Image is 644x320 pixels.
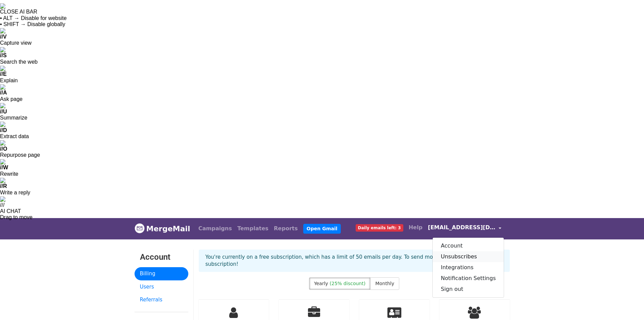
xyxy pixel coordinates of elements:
a: Users [135,280,188,294]
a: Notification Settings [433,273,504,284]
span: [EMAIL_ADDRESS][DOMAIN_NAME] [428,223,496,232]
a: Referrals [135,293,188,306]
a: Daily emails left: 3 [353,221,406,234]
a: Help [406,221,425,234]
span: Monthly [375,281,394,286]
h3: Account [140,252,183,262]
a: Billing [135,267,188,280]
span: Daily emails left: 3 [356,224,403,232]
a: Templates [235,222,271,235]
img: MergeMail logo [135,223,145,233]
a: Sign out [433,284,504,295]
iframe: Chat Widget [610,287,644,320]
a: Unsubscribes [433,251,504,262]
a: Integrations [433,262,504,273]
a: Account [433,240,504,251]
a: [EMAIL_ADDRESS][DOMAIN_NAME] [425,221,504,237]
span: (25% discount) [330,281,365,286]
div: [EMAIL_ADDRESS][DOMAIN_NAME] [432,237,504,298]
p: You're currently on a free subscription, which has a limit of 50 emails per day. To send more ema... [206,254,503,268]
a: MergeMail [135,221,190,236]
a: Reports [271,222,301,235]
a: Open Gmail [303,224,341,234]
a: Campaigns [196,222,235,235]
span: Yearly [314,281,328,286]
